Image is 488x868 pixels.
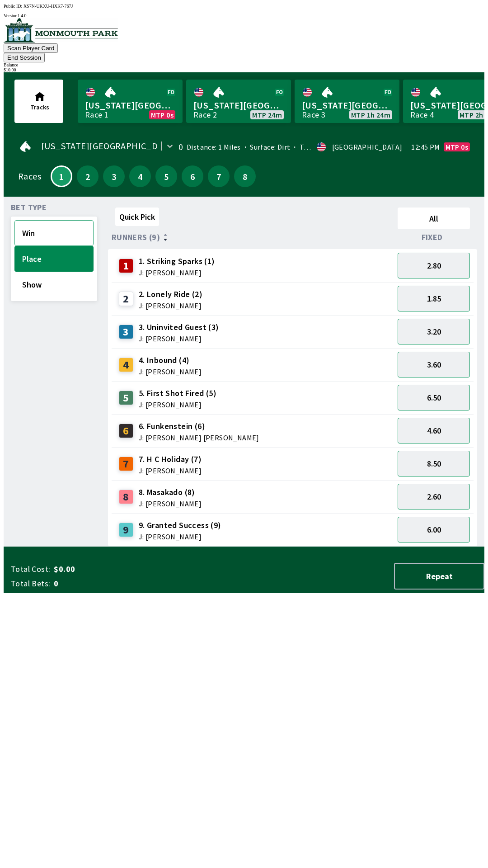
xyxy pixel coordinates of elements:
button: Win [14,220,94,246]
span: Place [22,254,86,264]
span: Quick Pick [119,212,155,222]
span: 3.20 [427,326,441,337]
div: 7 [119,457,133,471]
span: All [402,213,466,224]
span: MTP 1h 24m [351,111,390,118]
div: 1 [119,259,133,273]
span: J: [PERSON_NAME] [PERSON_NAME] [139,434,259,441]
button: 1 [51,165,72,187]
button: Repeat [394,563,484,590]
button: All [398,208,470,229]
button: 1.85 [398,286,470,311]
a: [US_STATE][GEOGRAPHIC_DATA]Race 2MTP 24m [186,80,291,123]
button: Show [14,272,94,297]
button: 6.00 [398,517,470,542]
button: Scan Player Card [4,43,58,53]
span: 3.60 [427,359,441,370]
span: 2.80 [427,260,441,271]
span: 2.60 [427,491,441,502]
span: $0.00 [54,564,196,575]
button: 4 [129,165,151,187]
span: J: [PERSON_NAME] [139,368,202,375]
button: 6.50 [398,385,470,410]
div: $ 10.00 [4,67,484,72]
div: Runners (9) [112,233,394,242]
button: 4.60 [398,418,470,443]
span: 6. Funkenstein (6) [139,420,259,432]
div: Races [18,173,41,180]
span: J: [PERSON_NAME] [139,533,221,540]
span: 0 [54,578,196,589]
span: [US_STATE][GEOGRAPHIC_DATA] [41,142,176,150]
div: 2 [119,292,133,306]
span: 9. Granted Success (9) [139,519,221,531]
button: 2.80 [398,253,470,278]
span: 3. Uninvited Guest (3) [139,321,219,333]
span: Fixed [422,234,443,241]
span: J: [PERSON_NAME] [139,401,216,408]
span: XS7N-UKXU-HXK7-767J [23,4,73,9]
span: 2 [79,173,96,179]
span: 4 [131,173,149,179]
span: Total Bets: [11,578,50,589]
span: J: [PERSON_NAME] [139,302,202,309]
div: Public ID: [4,4,484,9]
span: Repeat [402,571,476,581]
button: 3.60 [398,352,470,377]
div: 3 [119,325,133,339]
span: Surface: Dirt [241,142,291,151]
button: End Session [4,53,45,62]
button: 8.50 [398,451,470,476]
a: [US_STATE][GEOGRAPHIC_DATA]Race 1MTP 0s [78,80,183,123]
span: 8.50 [427,458,441,469]
span: 8 [236,173,253,179]
span: 5. First Shot Fired (5) [139,387,216,399]
button: 8 [234,165,256,187]
div: Race 2 [193,111,217,118]
button: 3.20 [398,319,470,344]
button: 3 [103,165,125,187]
div: 6 [119,424,133,438]
span: [US_STATE][GEOGRAPHIC_DATA] [85,99,175,111]
div: 0 [178,143,183,151]
span: J: [PERSON_NAME] [139,269,215,276]
span: 6 [184,173,201,179]
span: Total Cost: [11,564,50,575]
span: [US_STATE][GEOGRAPHIC_DATA] [193,99,284,111]
span: J: [PERSON_NAME] [139,467,202,474]
button: Place [14,246,94,272]
span: MTP 0s [446,143,468,151]
span: 1.85 [427,293,441,304]
span: Track Condition: Fast [290,142,368,151]
div: Race 4 [410,111,434,118]
div: 9 [119,523,133,537]
span: J: [PERSON_NAME] [139,500,202,507]
div: Race 1 [85,111,108,118]
span: 3 [105,173,122,179]
span: J: [PERSON_NAME] [139,335,219,342]
img: venue logo [4,18,118,42]
span: 1 [54,174,69,179]
span: 6.50 [427,392,441,403]
span: MTP 0s [151,111,174,118]
div: Fixed [394,233,474,242]
div: Version 1.4.0 [4,13,484,18]
button: 2 [77,165,99,187]
span: Show [22,279,86,290]
span: Bet Type [11,204,47,211]
span: 4.60 [427,425,441,436]
span: 5 [158,173,175,179]
span: Runners (9) [112,234,160,241]
div: 4 [119,358,133,372]
a: [US_STATE][GEOGRAPHIC_DATA]Race 3MTP 1h 24m [295,80,399,123]
span: 7 [210,173,227,179]
button: Quick Pick [115,208,159,226]
span: MTP 24m [252,111,282,118]
span: 12:45 PM [411,143,440,151]
button: 2.60 [398,484,470,509]
button: Tracks [14,80,63,123]
button: 6 [182,165,203,187]
span: 6.00 [427,524,441,535]
div: Race 3 [302,111,325,118]
button: 7 [208,165,230,187]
